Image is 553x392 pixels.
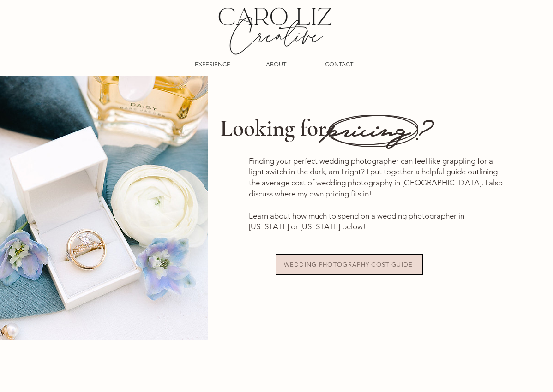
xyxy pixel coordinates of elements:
[310,56,368,72] a: CONTACT
[249,156,503,198] span: Finding your perfect wedding photographer can feel like grappling for a light switch in the dark,...
[266,57,286,71] p: ABOUT
[249,211,464,232] span: Learn about how much to spend on a wedding photographer in [US_STATE] or [US_STATE] below!
[183,56,242,72] a: EXPERIENCE
[246,56,305,72] a: ABOUT
[276,254,423,275] a: WEDDING PHOTOGRAPHY COST GUIDE
[325,57,353,71] p: CONTACT
[327,106,441,146] span: pricing?
[195,57,230,71] p: EXPERIENCE
[284,261,413,268] span: WEDDING PHOTOGRAPHY COST GUIDE
[181,56,370,72] nav: Site
[220,114,327,142] span: Looking for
